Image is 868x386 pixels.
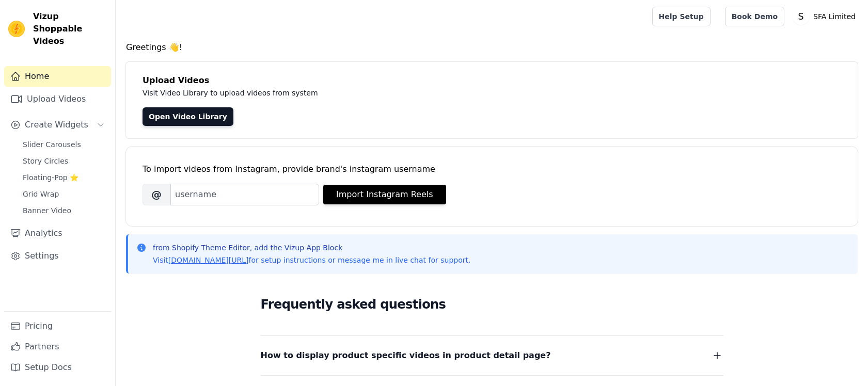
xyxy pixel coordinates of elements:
[261,348,551,363] span: How to display product specific videos in product detail page?
[17,203,111,218] a: Banner Video
[153,255,470,265] p: Visit for setup instructions or message me in live chat for support.
[25,119,88,131] span: Create Widgets
[17,137,111,152] a: Slider Carousels
[153,243,470,253] p: from Shopify Theme Editor, add the Vizup App Block
[4,66,111,87] a: Home
[725,7,784,26] a: Book Demo
[168,256,249,264] a: [DOMAIN_NAME][URL]
[261,294,723,315] h2: Frequently asked questions
[143,107,233,126] a: Open Video Library
[652,7,711,26] a: Help Setup
[4,246,111,266] a: Settings
[126,41,858,54] h4: Greetings 👋!
[4,336,111,357] a: Partners
[4,223,111,244] a: Analytics
[798,11,804,22] text: S
[143,74,841,87] h4: Upload Videos
[4,316,111,336] a: Pricing
[170,184,319,205] input: username
[23,205,71,216] span: Banner Video
[4,115,111,135] button: Create Widgets
[33,10,107,47] span: Vizup Shoppable Videos
[143,184,170,205] span: @
[793,7,860,26] button: S SFA Limited
[23,156,68,166] span: Story Circles
[809,7,860,26] p: SFA Limited
[4,89,111,109] a: Upload Videos
[8,21,25,37] img: Vizup
[143,87,605,99] p: Visit Video Library to upload videos from system
[23,172,78,183] span: Floating-Pop ⭐
[17,154,111,168] a: Story Circles
[4,357,111,378] a: Setup Docs
[143,163,841,175] div: To import videos from Instagram, provide brand's instagram username
[17,170,111,185] a: Floating-Pop ⭐
[23,189,59,199] span: Grid Wrap
[23,139,81,150] span: Slider Carousels
[17,187,111,201] a: Grid Wrap
[261,348,723,363] button: How to display product specific videos in product detail page?
[323,185,446,204] button: Import Instagram Reels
